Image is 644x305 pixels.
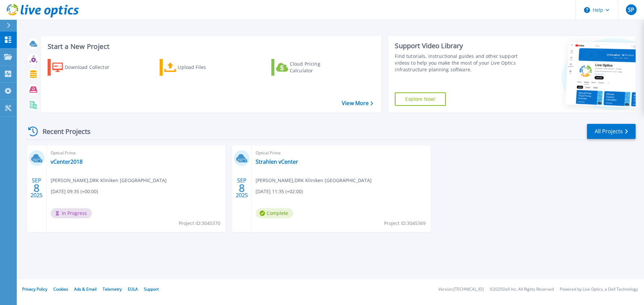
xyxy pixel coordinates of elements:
span: 8 [34,185,40,191]
li: Version: [TECHNICAL_ID] [438,287,484,292]
div: Find tutorials, instructional guides and other support videos to help you make the most of your L... [395,53,521,73]
a: vCenter2018 [51,158,83,165]
span: SP [628,7,634,12]
a: Cloud Pricing Calculator [271,59,346,76]
a: Cookies [53,286,68,292]
span: Project ID: 3045370 [179,220,220,227]
a: Support [144,286,159,292]
a: Upload Files [160,59,234,76]
div: Upload Files [178,61,231,74]
div: Download Collector [65,61,118,74]
div: SEP 2025 [30,176,43,200]
span: 8 [239,185,245,191]
span: Project ID: 3045369 [384,220,426,227]
span: Complete [256,208,293,218]
span: Optical Prime [256,149,426,157]
a: View More [342,100,373,106]
span: [PERSON_NAME] , DRK Kliniken [GEOGRAPHIC_DATA] [256,177,372,184]
li: Powered by Live Optics, a Dell Technology [560,287,638,292]
a: EULA [128,286,138,292]
span: In Progress [51,208,92,218]
a: Privacy Policy [22,286,47,292]
li: © 2025 Dell Inc. All Rights Reserved [490,287,554,292]
a: Explore Now! [395,92,446,106]
div: Cloud Pricing Calculator [290,61,343,74]
span: [PERSON_NAME] , DRK Kliniken [GEOGRAPHIC_DATA] [51,177,167,184]
div: Support Video Library [395,42,521,50]
span: Optical Prime [51,149,221,157]
div: SEP 2025 [235,176,248,200]
span: [DATE] 11:35 (+02:00) [256,188,303,195]
a: Telemetry [103,286,122,292]
span: [DATE] 09:35 (+00:00) [51,188,98,195]
h3: Start a New Project [48,43,373,50]
a: All Projects [587,124,636,139]
a: Strahlen vCenter [256,158,298,165]
a: Download Collector [48,59,122,76]
div: Recent Projects [26,123,100,140]
a: Ads & Email [74,286,97,292]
